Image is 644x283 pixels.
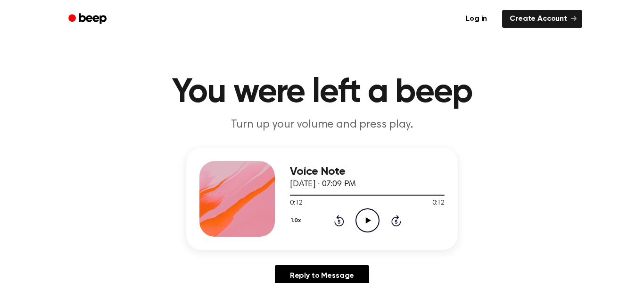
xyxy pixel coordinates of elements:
a: Create Account [502,10,582,28]
span: [DATE] · 07:09 PM [290,180,356,189]
span: 0:12 [432,198,445,208]
p: Turn up your volume and press play. [141,117,503,133]
a: Log in [456,8,496,30]
h1: You were left a beep [81,76,563,110]
a: Beep [62,10,115,28]
button: 1.0x [290,213,304,229]
span: 0:12 [290,198,302,208]
h3: Voice Note [290,165,445,178]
